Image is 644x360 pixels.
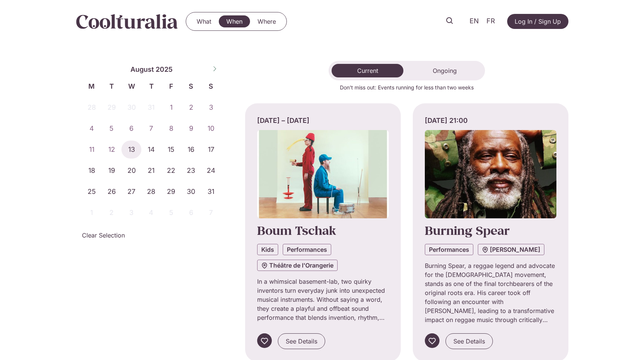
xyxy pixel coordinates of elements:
[121,162,141,180] span: August 20, 2025
[201,162,221,180] span: August 24, 2025
[102,183,121,201] span: August 26, 2025
[141,183,161,201] span: August 28, 2025
[121,141,141,159] span: August 13, 2025
[478,244,544,255] a: [PERSON_NAME]
[141,141,161,159] span: August 14, 2025
[257,222,336,238] a: Boum Tschak
[121,204,141,222] span: September 3, 2025
[445,333,493,349] a: See Details
[357,67,378,74] span: Current
[189,15,283,27] nav: Menu
[82,183,102,201] span: August 25, 2025
[121,98,141,116] span: July 30, 2025
[102,98,121,116] span: July 29, 2025
[181,98,201,116] span: August 2, 2025
[201,183,221,201] span: August 31, 2025
[425,130,556,218] img: Coolturalia - Burning Spear
[161,98,181,116] span: August 1, 2025
[189,15,219,27] a: What
[466,16,483,27] a: EN
[181,204,201,222] span: September 6, 2025
[82,119,102,138] span: August 4, 2025
[141,162,161,180] span: August 21, 2025
[245,83,568,91] p: Don’t miss out: Events running for less than two weeks
[102,162,121,180] span: August 19, 2025
[121,119,141,138] span: August 6, 2025
[141,119,161,138] span: August 7, 2025
[486,17,495,25] span: FR
[453,337,485,346] span: See Details
[141,98,161,116] span: July 31, 2025
[425,261,556,324] p: Burning Spear, a reggae legend and advocate for the [DEMOGRAPHIC_DATA] movement, stands as one of...
[257,260,338,271] a: Théâtre de l'Orangerie
[181,183,201,201] span: August 30, 2025
[82,98,102,116] span: July 28, 2025
[201,204,221,222] span: September 7, 2025
[161,183,181,201] span: August 29, 2025
[121,81,141,91] span: W
[515,17,561,26] span: Log In / Sign Up
[82,162,102,180] span: August 18, 2025
[425,222,510,238] a: Burning Spear
[201,141,221,159] span: August 17, 2025
[201,119,221,138] span: August 10, 2025
[201,98,221,116] span: August 3, 2025
[483,16,499,27] a: FR
[250,15,283,27] a: Where
[257,277,389,322] p: In a whimsical basement-lab, two quirky inventors turn everyday junk into unexpected musical inst...
[181,162,201,180] span: August 23, 2025
[425,115,556,126] div: [DATE] 21:00
[82,231,125,240] a: Clear Selection
[283,244,331,255] a: Performances
[470,17,479,25] span: EN
[181,81,201,91] span: S
[102,119,121,138] span: August 5, 2025
[141,81,161,91] span: T
[161,204,181,222] span: September 5, 2025
[102,141,121,159] span: August 12, 2025
[257,115,389,126] div: [DATE] – [DATE]
[219,15,250,27] a: When
[82,204,102,222] span: September 1, 2025
[181,141,201,159] span: August 16, 2025
[121,183,141,201] span: August 27, 2025
[130,64,154,74] span: August
[102,204,121,222] span: September 2, 2025
[161,162,181,180] span: August 22, 2025
[278,333,325,349] a: See Details
[82,141,102,159] span: August 11, 2025
[141,204,161,222] span: September 4, 2025
[161,141,181,159] span: August 15, 2025
[156,64,173,74] span: 2025
[161,119,181,138] span: August 8, 2025
[433,67,457,74] span: Ongoing
[425,244,473,255] a: Performances
[181,119,201,138] span: August 9, 2025
[507,14,568,29] a: Log In / Sign Up
[201,81,221,91] span: S
[161,81,181,91] span: F
[82,81,102,91] span: M
[102,81,121,91] span: T
[257,244,278,255] a: Kids
[286,337,317,346] span: See Details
